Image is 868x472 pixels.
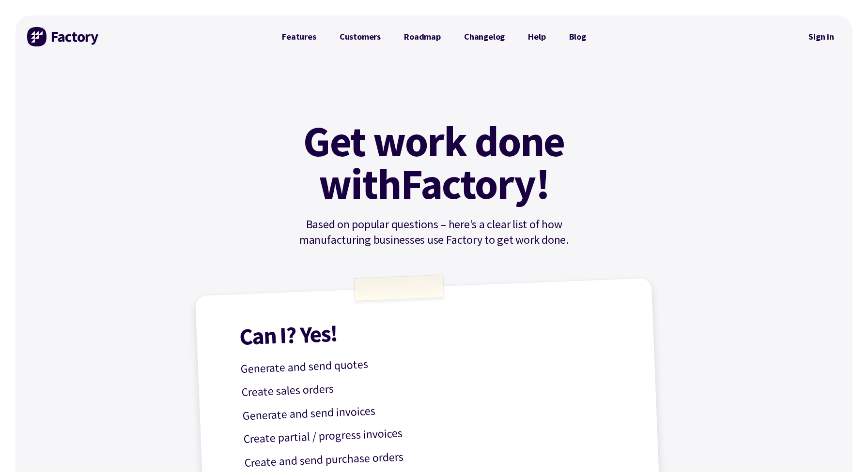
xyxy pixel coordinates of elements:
p: Create sales orders [241,368,628,402]
a: Changelog [452,27,516,46]
p: Create and send purchase orders [244,438,631,472]
p: Based on popular questions – here’s a clear list of how manufacturing businesses use Factory to g... [270,217,598,248]
a: Sign in [802,26,841,48]
mark: Factory! [401,162,549,205]
a: Blog [558,27,598,46]
h1: Can I? Yes! [239,310,626,348]
p: Generate and send quotes [240,345,627,379]
a: Features [270,27,328,46]
p: Generate and send invoices [242,392,629,426]
img: Factory [27,27,100,46]
nav: Secondary Navigation [802,26,841,48]
a: Help [516,27,557,46]
p: Create partial / progress invoices [243,415,630,449]
a: Roadmap [392,27,452,46]
a: Customers [328,27,392,46]
nav: Primary Navigation [270,27,598,46]
h1: Get work done with [289,120,579,205]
